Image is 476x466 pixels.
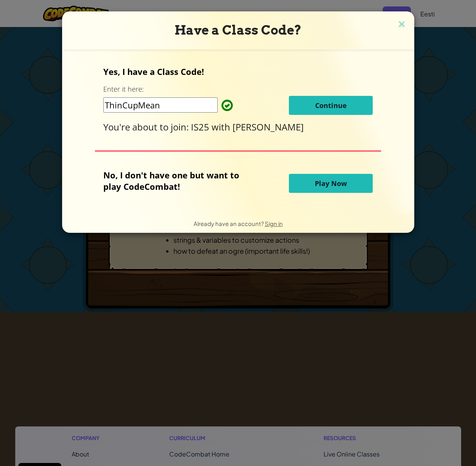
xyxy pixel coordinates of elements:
span: You're about to join: [103,121,191,133]
button: Play Now [289,174,373,193]
span: Have a Class Code? [175,22,301,38]
button: Continue [289,96,373,115]
span: IS25 [191,121,212,133]
a: Sign in [265,220,283,227]
p: No, I don't have one but want to play CodeCombat! [103,169,251,192]
span: with [212,121,232,133]
img: close icon [397,19,407,30]
label: Enter it here: [103,84,144,94]
span: Play Now [315,179,347,188]
span: Continue [315,101,347,110]
span: [PERSON_NAME] [232,121,304,133]
p: Yes, I have a Class Code! [103,66,373,77]
span: Already have an account? [194,220,265,227]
